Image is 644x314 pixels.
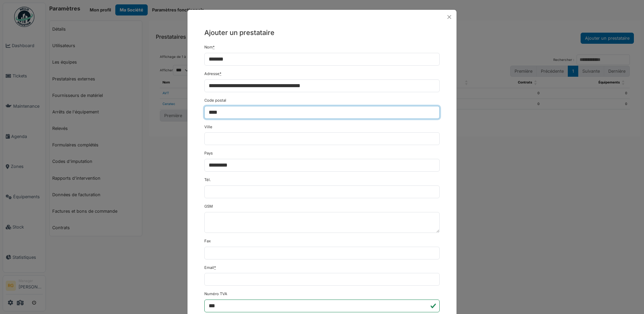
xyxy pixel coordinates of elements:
label: Adresse [204,71,222,77]
abbr: Requis [219,71,222,76]
label: Fax [204,238,211,244]
label: Nom [204,44,215,50]
label: Email [204,265,216,271]
label: GSM [204,204,213,209]
button: Close [445,12,454,22]
abbr: Requis [214,265,216,270]
label: Numéro TVA [204,291,227,297]
label: Pays [204,150,213,156]
abbr: Requis [213,45,215,49]
label: Tél. [204,177,211,183]
h5: Ajouter un prestataire [204,28,440,38]
label: Code postal [204,98,226,103]
label: Ville [204,124,212,130]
